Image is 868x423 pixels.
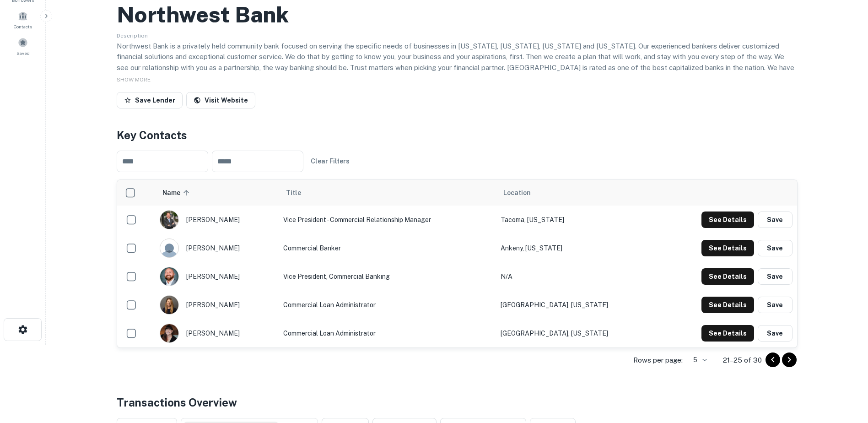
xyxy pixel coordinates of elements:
[633,355,683,366] p: Rows per page:
[117,180,797,347] div: scrollable content
[162,187,192,198] span: Name
[822,350,868,394] iframe: Chat Widget
[117,1,289,28] h2: Northwest Bank
[279,262,496,291] td: Vice President, Commercial Banking
[117,92,183,108] button: Save Lender
[117,76,151,83] span: SHOW MORE
[117,127,798,143] h4: Key Contacts
[496,180,658,206] th: Location
[160,210,274,229] div: [PERSON_NAME]
[117,41,798,105] p: Northwest Bank is a privately held community bank focused on serving the specific needs of busine...
[503,187,531,198] span: Location
[701,325,754,342] button: See Details
[701,268,754,285] button: See Details
[160,211,178,229] img: 1721679728708
[3,7,43,32] a: Contacts
[160,267,178,286] img: 1715975800797
[16,49,30,57] span: Saved
[307,153,353,169] button: Clear Filters
[701,240,754,256] button: See Details
[758,325,793,342] button: Save
[766,352,780,367] button: Go to previous page
[782,352,797,367] button: Go to next page
[117,33,148,39] span: Description
[160,324,274,343] div: [PERSON_NAME]
[723,355,762,366] p: 21–25 of 30
[160,324,178,342] img: 1634591158825
[496,262,658,291] td: N/A
[279,234,496,262] td: Commercial Banker
[279,180,496,206] th: Title
[279,291,496,319] td: Commercial Loan Administrator
[701,211,754,228] button: See Details
[686,353,708,367] div: 5
[701,297,754,313] button: See Details
[758,240,793,256] button: Save
[758,211,793,228] button: Save
[496,291,658,319] td: [GEOGRAPHIC_DATA], [US_STATE]
[279,206,496,234] td: Vice President - Commercial Relationship Manager
[496,234,658,262] td: Ankeny, [US_STATE]
[160,296,178,314] img: 1639003038601
[186,92,255,108] a: Visit Website
[279,319,496,347] td: Commercial Loan Administrator
[758,268,793,285] button: Save
[496,319,658,347] td: [GEOGRAPHIC_DATA], [US_STATE]
[160,267,274,286] div: [PERSON_NAME]
[117,394,237,411] h4: Transactions Overview
[758,297,793,313] button: Save
[14,23,32,30] span: Contacts
[496,206,658,234] td: Tacoma, [US_STATE]
[3,34,43,59] a: Saved
[155,180,279,206] th: Name
[160,295,274,315] div: [PERSON_NAME]
[160,239,178,257] img: 9c8pery4andzj6ohjkjp54ma2
[286,187,313,198] span: Title
[160,239,274,258] div: [PERSON_NAME]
